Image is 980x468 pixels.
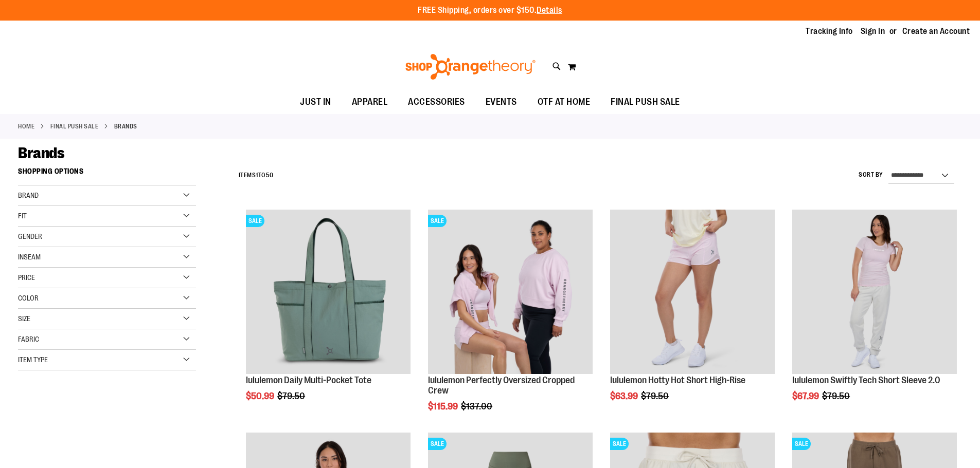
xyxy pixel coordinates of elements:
[538,90,591,114] span: OTF AT HOME
[256,172,258,179] span: 1
[902,26,970,37] a: Create an Account
[18,335,39,343] span: Fabric
[428,210,593,374] img: lululemon Perfectly Oversized Cropped Crew
[428,438,447,450] span: SALE
[266,172,274,179] span: 50
[239,167,274,183] h2: Items to
[822,391,851,401] span: $79.50
[861,26,885,37] a: Sign In
[605,204,780,427] div: product
[461,401,494,411] span: $137.00
[610,438,629,450] span: SALE
[418,5,562,16] p: FREE Shipping, orders over $150.
[537,6,562,15] a: Details
[246,210,411,376] a: lululemon Daily Multi-Pocket ToteSALE
[610,391,639,401] span: $63.99
[246,391,276,401] span: $50.99
[792,210,957,376] a: lululemon Swiftly Tech Short Sleeve 2.0
[18,122,34,131] a: Home
[18,212,27,220] span: Fit
[18,355,48,364] span: Item Type
[428,375,575,396] a: lululemon Perfectly Oversized Cropped Crew
[246,215,264,227] span: SALE
[404,54,537,80] img: Shop Orangetheory
[641,391,670,401] span: $79.50
[241,204,416,427] div: product
[114,122,137,131] strong: Brands
[18,162,196,185] strong: Shopping Options
[806,26,853,37] a: Tracking Info
[300,90,331,114] span: JUST IN
[18,273,35,282] span: Price
[428,215,447,227] span: SALE
[792,391,821,401] span: $67.99
[18,314,30,323] span: Size
[428,401,459,411] span: $115.99
[352,90,388,114] span: APPAREL
[610,375,745,385] a: lululemon Hotty Hot Short High-Rise
[486,90,517,114] span: EVENTS
[18,253,41,261] span: Inseam
[787,204,962,427] div: product
[50,122,99,131] a: FINAL PUSH SALE
[610,210,775,376] a: lululemon Hotty Hot Short High-Rise
[18,294,39,302] span: Color
[611,90,680,114] span: FINAL PUSH SALE
[246,375,371,385] a: lululemon Daily Multi-Pocket Tote
[408,90,465,114] span: ACCESSORIES
[859,171,883,179] label: Sort By
[18,191,39,199] span: Brand
[18,232,42,240] span: Gender
[246,210,411,374] img: lululemon Daily Multi-Pocket Tote
[423,204,598,437] div: product
[18,144,64,162] span: Brands
[792,375,940,385] a: lululemon Swiftly Tech Short Sleeve 2.0
[428,210,593,376] a: lululemon Perfectly Oversized Cropped CrewSALE
[792,210,957,374] img: lululemon Swiftly Tech Short Sleeve 2.0
[792,438,811,450] span: SALE
[277,391,307,401] span: $79.50
[610,210,775,374] img: lululemon Hotty Hot Short High-Rise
